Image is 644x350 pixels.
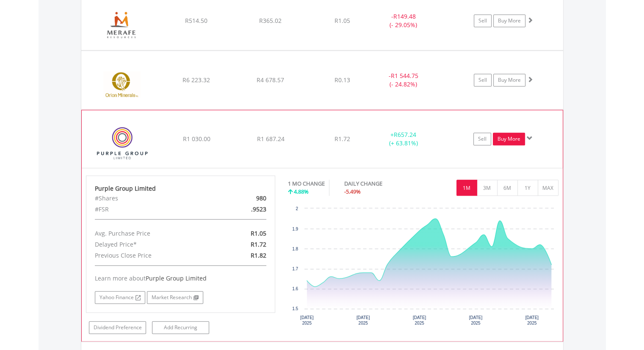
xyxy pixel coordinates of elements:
img: EQU.ZA.PPE.png [86,121,159,166]
span: R4 678.57 [257,76,284,84]
text: 2 [296,206,298,211]
a: Sell [474,74,492,86]
span: R1.05 [334,17,350,25]
span: R1 030.00 [182,135,210,143]
a: Dividend Preference [89,321,146,334]
img: EQU.ZA.MRF.png [86,2,158,48]
text: 1.9 [292,227,298,231]
a: Buy More [493,14,525,27]
div: Learn more about [95,274,267,283]
button: 1M [456,180,477,196]
span: R1 687.24 [257,135,284,143]
text: [DATE] 2025 [525,315,539,325]
span: R1 544.75 [391,72,418,80]
span: -5.49% [344,188,361,195]
div: 980 [211,193,273,204]
div: Previous Close Price [88,250,211,261]
span: R1.72 [334,135,350,143]
span: R0.13 [334,76,350,84]
span: R365.02 [259,17,282,25]
button: 1Y [517,180,538,196]
div: DAILY CHANGE [344,180,412,188]
a: Sell [474,14,492,27]
a: Buy More [493,74,525,86]
a: Buy More [493,133,525,145]
svg: Interactive chart [288,204,558,331]
div: #Shares [88,193,211,204]
span: R1.05 [251,229,266,237]
span: R1.82 [251,251,266,259]
a: Add Recurring [152,321,209,334]
text: [DATE] 2025 [469,315,483,325]
button: MAX [538,180,558,196]
div: + (+ 63.81%) [371,131,435,147]
span: R6 223.32 [182,76,210,84]
text: [DATE] 2025 [413,315,426,325]
span: Purple Group Limited [146,274,207,282]
a: Market Research [147,291,203,304]
span: 4.88% [294,188,309,195]
div: - (- 29.05%) [372,12,436,29]
div: .9523 [211,204,273,215]
div: #FSR [88,204,211,215]
button: 6M [497,180,518,196]
div: Delayed Price* [88,239,211,250]
span: R149.48 [393,12,416,20]
span: R1.72 [251,240,266,248]
span: R514.50 [185,17,207,25]
div: 1 MO CHANGE [288,180,325,188]
text: 1.6 [292,286,298,291]
text: [DATE] 2025 [300,315,314,325]
div: Avg. Purchase Price [88,228,211,239]
a: Sell [473,133,491,145]
button: 3M [477,180,498,196]
text: 1.8 [292,247,298,251]
div: Purple Group Limited [95,184,267,193]
span: R657.24 [394,131,416,139]
text: 1.5 [292,306,298,311]
text: 1.7 [292,267,298,271]
div: - (- 24.82%) [372,72,436,89]
img: EQU.ZA.ORN.png [86,61,158,107]
text: [DATE] 2025 [357,315,370,325]
div: Chart. Highcharts interactive chart. [288,204,558,331]
a: Yahoo Finance [95,291,145,304]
